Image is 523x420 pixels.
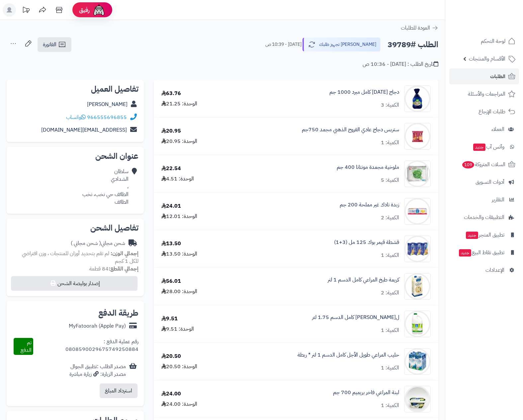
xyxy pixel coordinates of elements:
[161,288,197,295] div: الوحدة: 28.00
[109,265,138,273] strong: إجمالي القطع:
[404,198,430,225] img: 1667370760-Nadec-natural-butter-unsalted-souqram-90x90.jpg
[449,68,519,84] a: الطلبات
[404,236,430,262] img: 1675505932-puck-90x90.jpg
[329,88,399,96] a: دجاج [DATE] كامل مبرد 1000 جم
[87,113,127,121] a: 966555696855
[404,386,430,412] img: 41294003e4d67ddafdd6890a8693dd22939e-90x90.jpg
[388,38,438,52] h2: الطلب #39789
[312,314,399,321] a: ل[PERSON_NAME] كامل الدسم 1.75 لتر
[381,252,399,259] div: الكمية: 1
[490,72,505,81] span: الطلبات
[449,209,519,225] a: التطبيقات والخدمات
[161,390,181,398] div: 24.00
[71,239,101,247] span: ( شحن مجاني )
[481,37,505,46] span: لوحة التحكم
[33,338,138,355] div: رقم عملية الدفع : 0808590029675749250884
[381,214,399,222] div: الكمية: 2
[12,224,138,232] h2: تفاصيل الشحن
[66,113,86,121] a: واتساب
[98,309,138,317] h2: طريقة الدفع
[381,402,399,409] div: الكمية: 1
[449,262,519,278] a: الإعدادات
[449,121,519,137] a: العملاء
[401,24,430,32] span: العودة للطلبات
[11,276,137,291] button: إصدار بوليصة الشحن
[449,227,519,243] a: تطبيق المتجرجديد
[334,239,399,246] a: قشطة قيمر بوك 125 مل (3+1)
[69,363,126,378] div: مصدر الطلب :تطبيق الجوال
[69,370,126,378] div: مصدر الزيارة: زيارة مباشرة
[492,195,504,204] span: التقارير
[79,6,90,14] span: رفيق
[381,139,399,147] div: الكمية: 1
[302,126,399,134] a: ستربس دجاج عادي الفروج الذهبي مجمد 750جم
[479,107,505,116] span: طلبات الإرجاع
[161,165,181,172] div: 22.54
[449,33,519,49] a: لوحة التحكم
[476,177,504,187] span: أدوات التسويق
[161,202,181,210] div: 24.01
[333,389,399,396] a: لبنة المراعي فاخر بريميم 700 جم
[38,37,71,52] a: الفاتورة
[161,127,181,135] div: 20.95
[473,144,485,151] span: جديد
[337,163,399,171] a: ملوخية مجمدة مونتانا 400 جم
[161,250,197,258] div: الوحدة: 13.50
[381,364,399,372] div: الكمية: 1
[478,17,517,31] img: logo-2.png
[298,351,399,359] a: حليب المراعي طويل الأجل كامل الدسم 1 لتر * ربطة
[404,273,430,300] img: 1675757210-%D8%AA%D9%86%D8%B2%D9%8A%D9%84%20(1)-90x90.jpg
[363,60,438,68] div: تاريخ الطلب : [DATE] - 10:36 ص
[100,383,137,398] button: استرداد المبلغ
[449,86,519,102] a: المراجعات والأسئلة
[12,152,138,160] h2: عنوان الشحن
[485,265,504,275] span: الإعدادات
[161,240,181,248] div: 13.50
[265,41,302,48] small: [DATE] - 10:39 ص
[111,250,138,258] strong: إجمالي الوزن:
[82,168,129,206] div: سلطان الشدادي ، الطائف حي نخب، نخب الطائف
[449,157,519,172] a: السلات المتروكة109
[404,348,430,375] img: 1676294321-%D8%A7%D9%84%D8%AA%D9%82%D8%A7%D8%B7%20%D8%A7%D9%84%D9%88%D9%8A%D8%A8_13-2-2023_161613...
[401,24,438,32] a: العودة للطلبات
[381,289,399,297] div: الكمية: 2
[161,315,178,323] div: 9.51
[43,41,56,49] span: الفاتورة
[404,311,430,337] img: 23087cc17dc0eb47f0014896f802433ef648-90x90.jpg
[449,192,519,208] a: التقارير
[466,232,478,239] span: جديد
[89,265,138,273] small: 84 قطعة
[161,325,194,333] div: الوحدة: 9.51
[404,160,430,187] img: 1477a9b96bf506cb50f5564f5d1dfeefbb46-90x90.jpg
[449,174,519,190] a: أدوات التسويق
[161,138,197,145] div: الوحدة: 20.95
[12,85,138,93] h2: تفاصيل العميل
[161,90,181,97] div: 63.76
[464,213,504,222] span: التطبيقات والخدمات
[87,100,128,108] a: [PERSON_NAME]
[161,100,197,108] div: الوحدة: 21.25
[449,245,519,261] a: تطبيق نقاط البيعجديد
[381,327,399,334] div: الكمية: 1
[462,160,505,169] span: السلات المتروكة
[328,276,399,284] a: كريمة طبخ المراعي كامل الدسم 1 لتر
[491,125,504,134] span: العملاء
[69,322,126,330] div: MyFatoorah (Apple Pay)
[41,126,127,134] a: [EMAIL_ADDRESS][DOMAIN_NAME]
[465,230,504,240] span: تطبيق المتجر
[449,104,519,120] a: طلبات الإرجاع
[462,161,474,168] span: 109
[161,175,194,183] div: الوحدة: 4.51
[468,89,505,99] span: المراجعات والأسئلة
[161,353,181,360] div: 20.50
[22,250,138,265] span: لم تقم بتحديد أوزان للمنتجات ، وزن افتراضي للكل 1 كجم
[404,85,430,112] img: 1666247553-JqZmdrFaDxOCf1Fhehi4w6dy08yS6HdmDTAeabzt-90x90.jpg
[161,400,197,408] div: الوحدة: 24.00
[92,3,106,17] img: ai-face.png
[161,363,197,370] div: الوحدة: 20.50
[449,139,519,155] a: وآتس آبجديد
[21,339,32,354] span: تم الدفع
[381,176,399,184] div: الكمية: 5
[71,240,125,247] div: شحن مجاني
